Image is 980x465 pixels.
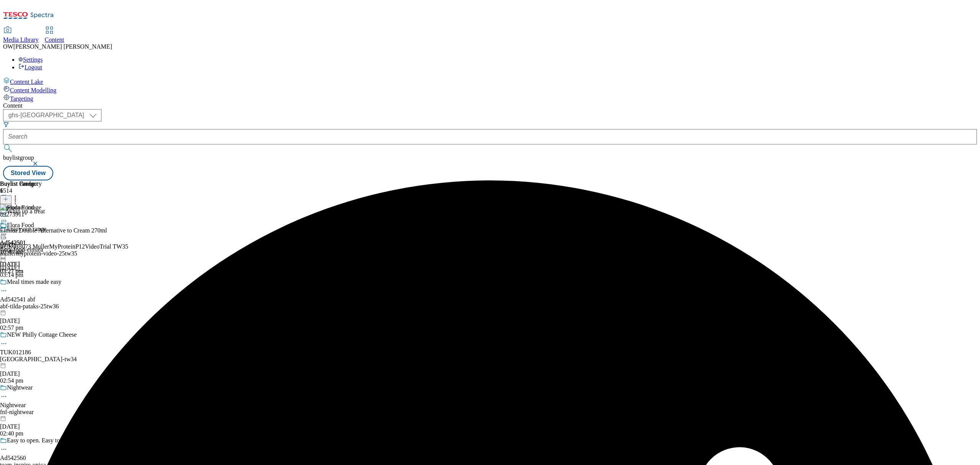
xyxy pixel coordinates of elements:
[13,43,112,50] span: [PERSON_NAME] [PERSON_NAME]
[10,87,56,93] span: Content Modelling
[3,94,977,102] a: Targeting
[10,79,43,85] span: Content Lake
[7,384,33,391] div: Nightwear
[3,154,34,161] span: buylistgroup
[45,27,64,43] a: Content
[18,64,42,70] a: Logout
[3,102,977,109] div: Content
[3,43,13,50] span: OW
[7,331,77,338] div: NEW Philly Cottage Cheese
[3,129,977,144] input: Search
[3,85,977,94] a: Content Modelling
[7,278,62,285] div: Meal times made easy
[7,437,108,444] div: Easy to open. Easy to pour. Easy to store.
[10,95,33,102] span: Targeting
[3,27,39,43] a: Media Library
[3,77,977,85] a: Content Lake
[3,121,9,128] svg: Search Filters
[3,36,39,43] span: Media Library
[18,56,43,63] a: Settings
[3,166,53,180] button: Stored View
[45,36,64,43] span: Content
